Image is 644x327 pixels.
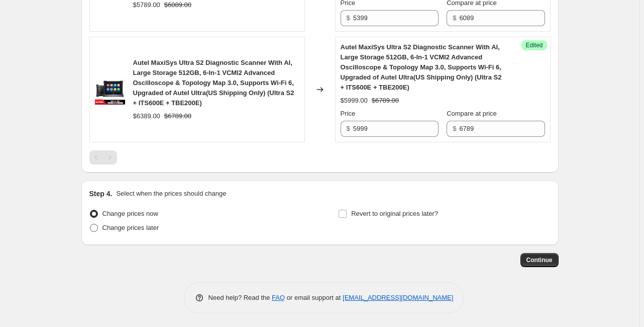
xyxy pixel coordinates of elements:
span: $ [347,125,350,132]
span: $ [347,14,350,22]
h2: Step 4. [89,189,113,199]
span: Continue [526,256,553,264]
strike: $6789.00 [372,96,399,106]
p: Select when the prices should change [116,189,226,199]
span: Change prices now [102,210,158,217]
span: Edited [525,41,543,49]
span: Autel MaxiSys Ultra S2 Diagnostic Scanner With AI, Large Storage 512GB, 6-In-1 VCMI2 Advanced Osc... [133,59,294,107]
div: $6389.00 [133,111,160,121]
span: Autel MaxiSys Ultra S2 Diagnostic Scanner With AI, Large Storage 512GB, 6-In-1 VCMI2 Advanced Osc... [341,43,502,91]
span: Revert to original prices later? [351,210,438,217]
a: FAQ [272,294,285,301]
strike: $6789.00 [164,111,191,121]
span: Need help? Read the [208,294,272,301]
span: Change prices later [102,224,159,231]
span: Compare at price [447,110,497,117]
span: Price [341,110,356,117]
nav: Pagination [89,150,117,165]
span: or email support at [285,294,343,301]
button: Continue [520,253,559,267]
a: [EMAIL_ADDRESS][DOMAIN_NAME] [343,294,453,301]
img: Ultra_S2_80x.png [95,74,125,105]
div: $5999.00 [341,96,368,106]
span: $ [453,125,456,132]
span: $ [453,14,456,22]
